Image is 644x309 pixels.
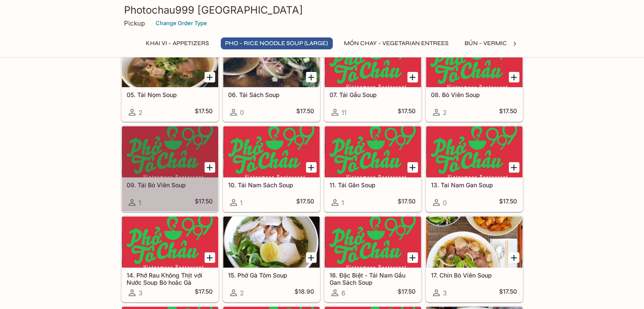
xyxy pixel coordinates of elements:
a: 17. Chín Bò Viên Soup3$17.50 [426,216,523,302]
a: 15. Phở Gà Tôm Soup2$18.90 [223,216,320,302]
p: Pickup [124,19,145,27]
h5: 15. Phở Gà Tôm Soup [228,272,315,279]
h5: 10. Tái Nam Sách Soup [228,181,315,189]
span: 2 [443,109,447,117]
h5: $17.50 [398,197,416,208]
h5: 05. Tái Nọm Soup [127,91,213,98]
button: BÚN - Vermicelli Noodles [460,37,555,49]
a: 13. Tai Nam Gan Soup0$17.50 [426,126,523,212]
h5: $17.50 [297,107,315,117]
button: Add 06. Tái Sách Soup [306,72,317,83]
h5: $17.50 [195,288,213,298]
h5: 08. Bò Viên Soup [431,91,517,98]
span: 0 [240,109,244,117]
a: 08. Bò Viên Soup2$17.50 [426,36,523,122]
span: 3 [443,289,447,297]
a: 09. Tái Bò Viên Soup1$17.50 [121,126,219,212]
button: Add 08. Bò Viên Soup [509,72,520,83]
h5: 09. Tái Bò Viên Soup [127,181,213,189]
div: 08. Bò Viên Soup [426,36,523,87]
a: 06. Tái Sách Soup0$17.50 [223,36,320,122]
div: 06. Tái Sách Soup [223,36,320,87]
span: 0 [443,199,447,207]
h5: 11. Tái Gân Soup [330,181,416,189]
button: Add 16. Đặc Biệt - Tái Nam Gầu Gan Sách Soup [407,252,418,263]
h5: 13. Tai Nam Gan Soup [431,181,517,189]
div: 13. Tai Nam Gan Soup [426,126,523,177]
span: 1 [139,199,142,207]
span: 2 [240,289,244,297]
h3: Photochau999 [GEOGRAPHIC_DATA] [124,3,520,17]
div: 17. Chín Bò Viên Soup [426,217,523,268]
h5: 17. Chín Bò Viên Soup [431,272,517,279]
h5: 06. Tái Sách Soup [228,91,315,98]
span: 3 [139,289,143,297]
a: 14. Phở Rau Không Thịt với Nước Soup Bò hoặc Gà3$17.50 [121,216,219,302]
div: 15. Phở Gà Tôm Soup [223,217,320,268]
button: Add 13. Tai Nam Gan Soup [509,162,520,173]
h5: 14. Phở Rau Không Thịt với Nước Soup Bò hoặc Gà [127,272,213,286]
div: 07. Tái Gầu Soup [325,36,421,87]
a: 16. Đặc Biệt - Tái Nam Gầu Gan Sách Soup6$17.50 [324,216,422,302]
a: 11. Tái Gân Soup1$17.50 [324,126,422,212]
button: Khai Vi - Appetizers [142,37,214,49]
button: Add 11. Tái Gân Soup [407,162,418,173]
button: Add 07. Tái Gầu Soup [407,72,418,83]
h5: $17.50 [195,197,213,208]
a: 07. Tái Gầu Soup11$17.50 [324,36,422,122]
button: Add 17. Chín Bò Viên Soup [509,252,520,263]
button: MÓN CHAY - Vegetarian Entrees [340,37,453,49]
div: 05. Tái Nọm Soup [122,36,218,87]
h5: $17.50 [297,197,315,208]
div: 16. Đặc Biệt - Tái Nam Gầu Gan Sách Soup [325,217,421,268]
a: 10. Tái Nam Sách Soup1$17.50 [223,126,320,212]
h5: $17.50 [500,107,517,117]
button: Add 14. Phở Rau Không Thịt với Nước Soup Bò hoặc Gà [205,252,215,263]
h5: $18.90 [295,288,315,298]
span: 1 [240,199,243,207]
span: 6 [342,289,346,297]
h5: $17.50 [398,107,416,117]
h5: $17.50 [500,288,517,298]
button: Add 15. Phở Gà Tôm Soup [306,252,317,263]
button: Add 09. Tái Bò Viên Soup [205,162,215,173]
h5: $17.50 [398,288,416,298]
h5: 07. Tái Gầu Soup [330,91,416,98]
span: 1 [342,199,344,207]
h5: $17.50 [195,107,213,117]
h5: $17.50 [500,197,517,208]
a: 05. Tái Nọm Soup2$17.50 [121,36,219,122]
div: 09. Tái Bò Viên Soup [122,126,218,177]
button: Add 10. Tái Nam Sách Soup [306,162,317,173]
span: 11 [342,109,347,117]
div: 11. Tái Gân Soup [325,126,421,177]
h5: 16. Đặc Biệt - Tái Nam Gầu Gan Sách Soup [330,272,416,286]
button: Add 05. Tái Nọm Soup [205,72,215,83]
div: 14. Phở Rau Không Thịt với Nước Soup Bò hoặc Gà [122,217,218,268]
button: Pho - Rice Noodle Soup (Large) [221,37,333,49]
button: Change Order Type [152,17,211,30]
span: 2 [139,109,143,117]
div: 10. Tái Nam Sách Soup [223,126,320,177]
